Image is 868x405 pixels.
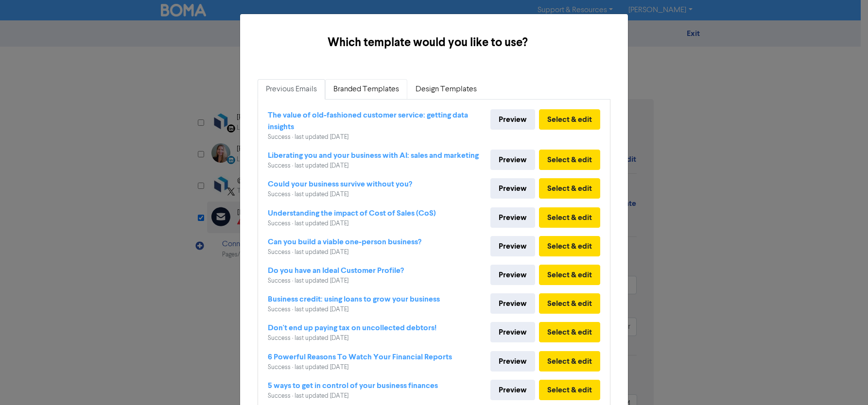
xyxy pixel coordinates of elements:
[539,265,600,285] button: Select & edit
[490,380,535,400] a: Preview
[268,133,484,142] div: Success · last updated [DATE]
[490,265,535,285] a: Preview
[248,34,608,51] h5: Which template would you like to use?
[268,265,404,276] div: Do you have an Ideal Customer Profile?
[490,236,535,256] a: Preview
[819,358,868,405] iframe: Chat Widget
[268,380,438,391] div: 5 ways to get in control of your business finances
[539,293,600,314] button: Select & edit
[539,322,600,342] button: Select & edit
[268,391,438,401] div: Success · last updated [DATE]
[268,293,440,305] div: Business credit: using loans to grow your business
[268,322,436,334] div: Don't end up paying tax on uncollected debtors!
[268,305,440,314] div: Success · last updated [DATE]
[539,380,600,400] button: Select & edit
[268,363,452,372] div: Success · last updated [DATE]
[268,236,421,248] div: Can you build a viable one-person business?
[490,322,535,342] a: Preview
[539,150,600,170] button: Select & edit
[268,334,436,343] div: Success · last updated [DATE]
[490,293,535,314] a: Preview
[268,178,412,190] div: Could your business survive without you?
[268,161,479,170] div: Success · last updated [DATE]
[490,207,535,228] a: Preview
[325,79,407,100] a: Branded Templates
[268,276,404,286] div: Success · last updated [DATE]
[268,190,412,199] div: Success · last updated [DATE]
[268,207,436,219] div: Understanding the impact of Cost of Sales (CoS)
[490,178,535,199] a: Preview
[490,351,535,371] a: Preview
[490,150,535,170] a: Preview
[268,248,421,257] div: Success · last updated [DATE]
[539,236,600,256] button: Select & edit
[407,79,485,100] a: Design Templates
[258,79,325,100] a: Previous Emails
[268,219,436,228] div: Success · last updated [DATE]
[490,109,535,130] a: Preview
[539,178,600,199] button: Select & edit
[268,351,452,363] div: 6 Powerful Reasons To Watch Your Financial Reports
[539,207,600,228] button: Select & edit
[539,109,600,130] button: Select & edit
[268,109,484,133] div: The value of old-fashioned customer service: getting data insights
[268,150,479,161] div: Liberating you and your business with AI: sales and marketing
[539,351,600,371] button: Select & edit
